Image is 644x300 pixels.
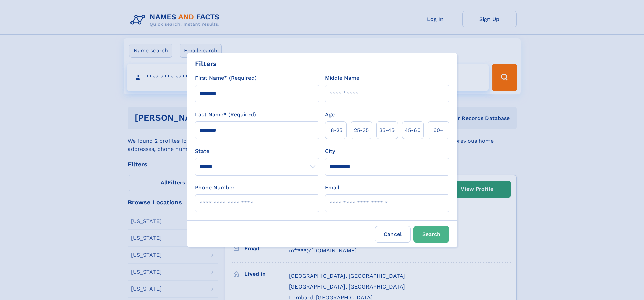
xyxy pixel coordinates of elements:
label: Middle Name [325,74,359,82]
label: First Name* (Required) [195,74,257,82]
span: 45‑60 [405,126,421,134]
label: Email [325,184,339,192]
span: 60+ [433,126,444,134]
label: Phone Number [195,184,235,192]
button: Search [413,226,449,243]
label: Last Name* (Required) [195,111,256,119]
span: 25‑35 [354,126,369,134]
label: City [325,147,335,155]
span: 18‑25 [329,126,342,134]
div: Filters [195,59,217,69]
label: State [195,147,319,155]
span: 35‑45 [379,126,395,134]
label: Age [325,111,335,119]
label: Cancel [375,226,411,243]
